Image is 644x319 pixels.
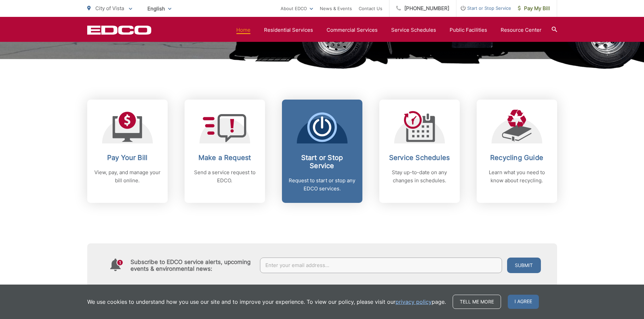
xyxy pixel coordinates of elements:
a: Pay Your Bill View, pay, and manage your bill online. [87,100,168,203]
a: Commercial Services [327,26,378,34]
h2: Service Schedules [386,154,453,162]
a: News & Events [320,4,352,12]
a: Contact Us [359,4,382,12]
p: Learn what you need to know about recycling. [483,168,550,185]
a: Tell me more [453,295,501,309]
button: Submit [507,258,541,273]
a: Resource Center [501,26,542,34]
p: Send a service request to EDCO. [191,168,258,185]
a: Service Schedules Stay up-to-date on any changes in schedules. [379,100,460,203]
h4: Subscribe to EDCO service alerts, upcoming events & environmental news: [130,259,254,272]
a: About EDCO [281,4,313,12]
a: Recycling Guide Learn what you need to know about recycling. [477,100,557,203]
span: City of Vista [95,5,124,11]
p: View, pay, and manage your bill online. [94,168,161,185]
span: English [142,3,176,15]
a: EDCD logo. Return to the homepage. [87,25,151,35]
h2: Make a Request [191,154,258,162]
h2: Pay Your Bill [94,154,161,162]
a: Make a Request Send a service request to EDCO. [185,100,265,203]
p: Stay up-to-date on any changes in schedules. [386,168,453,185]
p: We use cookies to understand how you use our site and to improve your experience. To view our pol... [87,298,446,306]
a: Home [236,26,251,34]
span: Pay My Bill [518,4,550,12]
a: privacy policy [396,298,432,306]
p: Request to start or stop any EDCO services. [289,177,356,193]
input: Enter your email address... [260,258,502,273]
h2: Start or Stop Service [289,154,356,170]
h2: Recycling Guide [483,154,550,162]
span: I agree [508,295,539,309]
a: Residential Services [264,26,313,34]
a: Public Facilities [450,26,487,34]
a: Service Schedules [391,26,436,34]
